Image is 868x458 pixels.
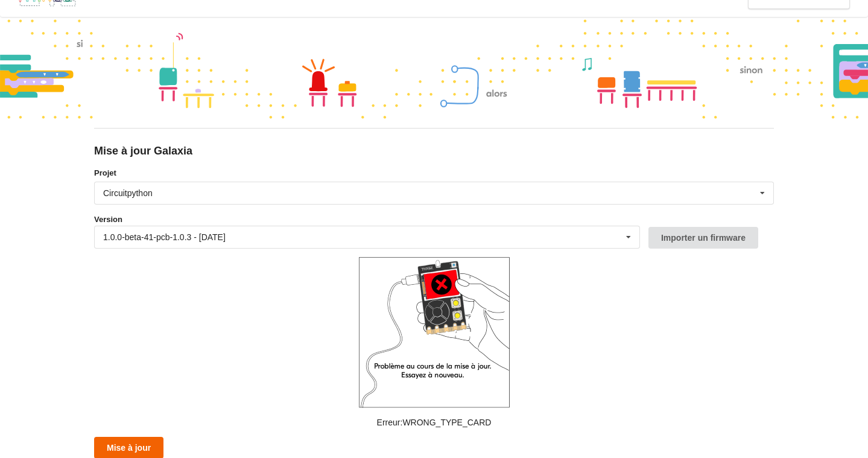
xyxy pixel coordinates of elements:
[94,416,774,428] p: Erreur: WRONG_TYPE_CARD
[94,167,774,179] label: Projet
[103,233,226,241] div: 1.0.0-beta-41-pcb-1.0.3 - [DATE]
[103,189,153,197] div: Circuitpython
[648,227,758,249] button: Importer un firmware
[359,257,510,408] img: galaxia_error.png
[94,144,774,158] div: Mise à jour Galaxia
[94,214,122,226] label: Version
